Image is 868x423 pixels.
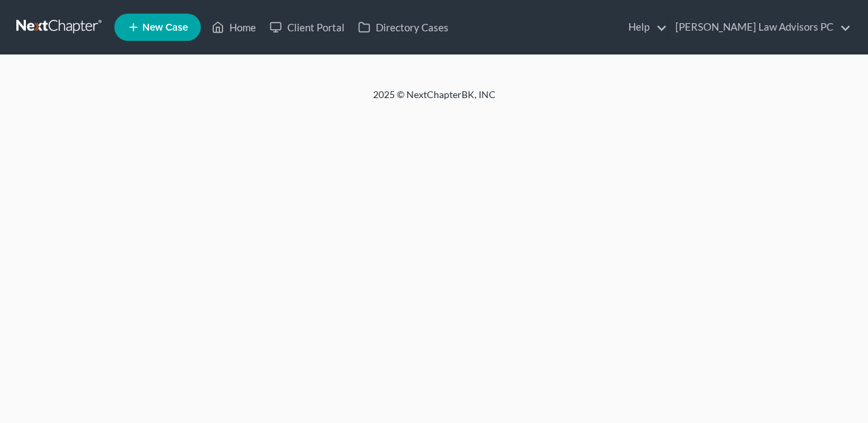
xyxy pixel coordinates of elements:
a: Home [205,15,263,40]
div: 2025 © NextChapterBK, INC [46,88,822,112]
a: [PERSON_NAME] Law Advisors PC [669,15,851,40]
a: Directory Cases [351,15,455,40]
a: Help [622,15,667,40]
new-legal-case-button: New Case [114,14,201,41]
a: Client Portal [263,15,351,40]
